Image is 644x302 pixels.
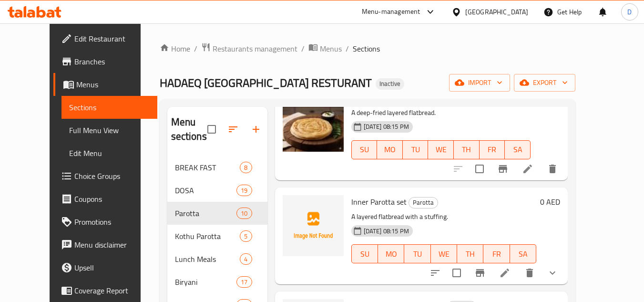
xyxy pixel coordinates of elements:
[356,247,374,261] span: SU
[53,233,157,256] a: Menu disclaimer
[362,6,420,18] div: Menu-management
[283,91,344,152] img: Poricha Parotta
[240,255,251,264] span: 4
[360,227,413,236] span: [DATE] 08:15 PM
[547,267,558,279] svg: Show Choices
[175,162,240,173] span: BREAK FAST
[61,96,157,119] a: Sections
[283,195,344,256] img: Inner Parotta set
[428,140,454,159] button: WE
[447,263,467,283] span: Select to update
[424,261,447,284] button: sort-choices
[76,79,150,90] span: Menus
[457,77,502,89] span: import
[74,239,150,250] span: Menu disclaimer
[69,125,150,136] span: Full Menu View
[74,170,150,182] span: Choice Groups
[202,119,222,139] span: Select all sections
[53,165,157,187] a: Choice Groups
[74,262,150,273] span: Upsell
[351,244,378,263] button: SU
[431,244,457,263] button: WE
[469,261,491,284] button: Branch-specific-item
[74,216,150,228] span: Promotions
[381,143,399,156] span: MO
[237,278,251,287] span: 17
[483,143,501,156] span: FR
[351,195,407,209] span: Inner Parotta set
[356,143,374,156] span: SU
[240,162,252,173] div: items
[69,102,150,113] span: Sections
[245,118,267,141] button: Add section
[236,276,252,288] div: items
[458,143,476,156] span: TH
[407,143,425,156] span: TU
[376,80,404,88] span: Inactive
[509,143,527,156] span: SA
[499,267,511,279] a: Edit menu item
[236,185,252,196] div: items
[175,208,237,219] span: Parotta
[301,43,305,54] li: /
[510,244,536,263] button: SA
[237,209,251,218] span: 10
[483,244,510,263] button: FR
[167,271,267,293] div: Biryani17
[53,50,157,73] a: Branches
[540,195,560,208] h6: 0 AED
[237,186,251,195] span: 19
[167,248,267,271] div: Lunch Meals4
[53,27,157,50] a: Edit Restaurant
[201,42,297,55] a: Restaurants management
[432,143,450,156] span: WE
[240,230,252,242] div: items
[167,202,267,225] div: Parotta10
[53,187,157,210] a: Coupons
[213,43,297,54] span: Restaurants management
[360,122,413,131] span: [DATE] 08:15 PM
[514,74,575,92] button: export
[454,140,480,159] button: TH
[74,33,150,44] span: Edit Restaurant
[160,43,190,54] a: Home
[240,253,252,265] div: items
[171,115,207,144] h2: Menu sections
[449,74,510,92] button: import
[541,261,564,284] button: show more
[175,230,240,242] div: Kothu Parotta
[320,43,342,54] span: Menus
[514,247,532,261] span: SA
[53,73,157,96] a: Menus
[465,7,528,17] div: [GEOGRAPHIC_DATA]
[175,253,240,265] span: Lunch Meals
[491,157,514,180] button: Branch-specific-item
[346,43,349,54] li: /
[240,163,251,172] span: 8
[53,210,157,233] a: Promotions
[382,247,400,261] span: MO
[61,142,157,165] a: Edit Menu
[377,140,403,159] button: MO
[505,140,531,159] button: SA
[470,159,490,179] span: Select to update
[518,261,541,284] button: delete
[351,211,536,223] p: A layered flatbread with a stuffing.
[404,244,430,263] button: TU
[351,140,378,159] button: SU
[378,244,404,263] button: MO
[194,43,197,54] li: /
[175,276,237,288] span: Biryani
[487,247,506,261] span: FR
[74,56,150,67] span: Branches
[160,42,575,55] nav: breadcrumb
[74,285,150,296] span: Coverage Report
[167,156,267,179] div: BREAK FAST8
[240,232,251,241] span: 5
[480,140,505,159] button: FR
[435,247,453,261] span: WE
[61,119,157,142] a: Full Menu View
[160,72,372,94] span: HADAEQ [GEOGRAPHIC_DATA] RESTURANT
[627,7,632,17] span: D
